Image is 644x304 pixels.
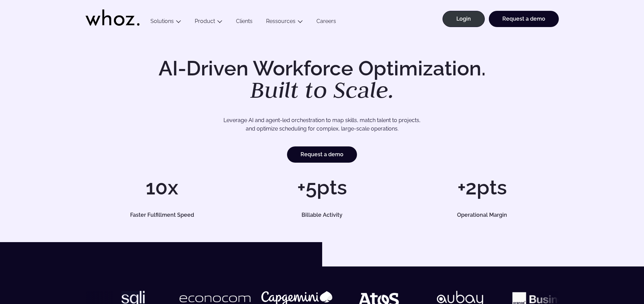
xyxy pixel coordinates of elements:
h5: Faster Fulfillment Speed [93,212,231,218]
h1: +5pts [245,177,399,197]
a: Ressources [266,18,295,24]
em: Built to Scale. [250,75,394,104]
button: Solutions [144,18,188,27]
a: Careers [310,18,343,27]
button: Ressources [259,18,310,27]
h1: 10x [86,177,239,197]
button: Product [188,18,229,27]
p: Leverage AI and agent-led orchestration to map skills, match talent to projects, and optimize sch... [109,116,535,133]
h5: Operational Margin [413,212,551,218]
a: Request a demo [287,146,357,163]
a: Login [443,11,485,27]
a: Clients [229,18,259,27]
h1: AI-Driven Workforce Optimization. [149,58,495,101]
h1: +2pts [405,177,558,197]
a: Product [195,18,215,24]
a: Request a demo [489,11,559,27]
h5: Billable Activity [253,212,391,218]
